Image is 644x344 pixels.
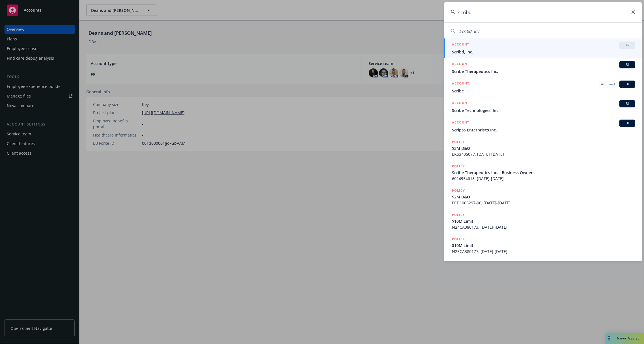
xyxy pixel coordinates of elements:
span: BI [622,121,633,126]
h5: POLICY [452,236,465,242]
span: $10M Limit [452,218,635,224]
span: Scribd, Inc. [452,49,635,55]
span: N24CA380173, [DATE]-[DATE] [452,224,635,230]
span: BI [622,101,633,106]
span: Scribe Therapeutics Inc. - Business Owners [452,170,635,176]
a: ACCOUNTBIScripto Enterprises Inc. [444,116,642,136]
span: Scribd, Inc. [459,29,481,34]
a: ACCOUNTTRScribd, Inc. [444,38,642,58]
span: Archived [601,82,615,87]
span: 6024954618, [DATE]-[DATE] [452,176,635,181]
a: POLICY$2M D&OPCD1006297-00, [DATE]-[DATE] [444,185,642,209]
a: POLICYScribe Therapeutics Inc. - Business Owners6024954618, [DATE]-[DATE] [444,160,642,185]
a: POLICY$10M LimitN23CA380177, [DATE]-[DATE] [444,233,642,258]
span: $2M D&O [452,194,635,200]
h5: ACCOUNT [452,42,469,48]
a: ACCOUNTBIScribe Technologies, Inc. [444,97,642,116]
h5: POLICY [452,212,465,218]
a: POLICY$3M D&OEKS3405077, [DATE]-[DATE] [444,136,642,160]
span: BI [622,62,633,67]
h5: ACCOUNT [452,100,469,107]
span: $10M Limit [452,243,635,248]
h5: POLICY [452,163,465,169]
a: ACCOUNTArchivedBIScribe [444,77,642,97]
span: BI [622,82,633,87]
h5: POLICY [452,188,465,193]
span: Scribe Technologies, Inc. [452,107,635,113]
h5: ACCOUNT [452,61,469,68]
span: PCD1006297-00, [DATE]-[DATE] [452,200,635,206]
span: $3M D&O [452,145,635,151]
span: N23CA380177, [DATE]-[DATE] [452,248,635,254]
a: POLICY$10M LimitN24CA380173, [DATE]-[DATE] [444,209,642,233]
span: Scribe Therapeutics Inc. [452,68,635,74]
h5: ACCOUNT [452,120,469,126]
span: TR [622,43,633,48]
h5: POLICY [452,139,465,145]
span: Scripto Enterprises Inc. [452,127,635,133]
h5: ACCOUNT [452,81,469,87]
input: Search... [444,2,642,22]
span: EKS3405077, [DATE]-[DATE] [452,151,635,157]
span: Scribe [452,88,635,94]
a: ACCOUNTBIScribe Therapeutics Inc. [444,58,642,77]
